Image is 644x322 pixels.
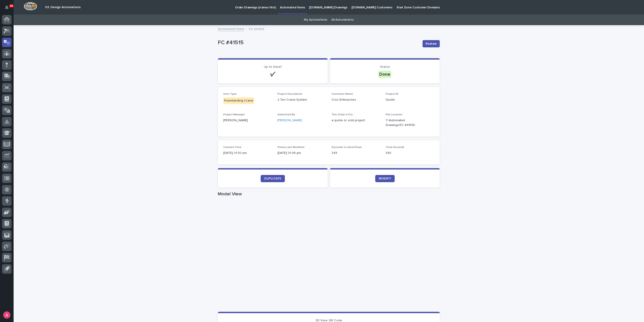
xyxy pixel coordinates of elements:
[264,65,282,68] span: Up to Date?
[304,15,327,25] a: My Automations
[223,72,322,77] p: ✔️
[277,118,302,123] a: [PERSON_NAME]
[378,71,391,78] div: Done
[379,177,391,180] span: MODIFY
[223,146,241,149] span: Created Time
[277,151,326,155] p: [DATE] 01:06 pm
[315,319,342,322] span: 3D View QR Code
[223,151,272,155] p: [DATE] 01:00 pm
[332,118,380,123] p: a quote or sold project
[6,5,12,13] div: Notifications29
[332,93,353,95] span: Customer Name
[218,26,244,31] a: Automated Items
[332,146,362,149] span: Seconds to Send Email
[261,175,285,182] a: DUPLICATE
[24,2,37,10] img: Workspace Logo
[423,40,440,47] button: Redraw
[223,118,272,123] p: [PERSON_NAME]
[249,26,264,31] p: FC #41515
[2,310,12,320] button: users-avatar
[45,5,81,9] h2: 03. Design Automations
[277,113,295,116] span: Submitted By
[10,4,13,7] p: 29
[386,151,434,155] p: 330
[386,118,423,128] : Y:\Automated Drawings\FC #41515\
[332,113,355,116] span: This Order is For...
[218,199,440,312] iframe: Model View
[218,191,440,197] h1: Model View
[223,93,237,95] span: Item Type
[277,97,326,102] p: 2 Ton Crane System
[332,97,380,102] p: Croc Enterprises
[425,41,437,46] span: Redraw
[386,97,434,102] p: Quote
[277,93,303,95] span: Project Description
[375,175,395,182] a: MODIFY
[223,97,254,104] div: Freestanding Crane
[2,3,12,12] button: Notifications
[264,177,281,180] span: DUPLICATE
[331,15,353,25] a: All Automations
[223,113,245,116] span: Project Manager
[386,93,399,95] span: Project ID
[380,65,390,68] span: Status
[277,146,304,149] span: Status Last Modified
[386,146,404,149] span: Total Seconds
[386,113,402,116] span: File Location
[332,151,380,155] p: 243
[218,39,419,46] p: FC #41515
